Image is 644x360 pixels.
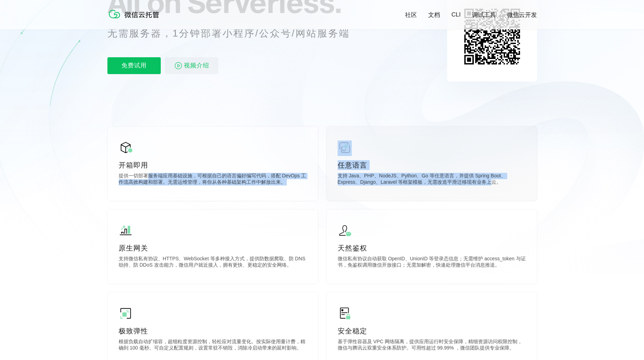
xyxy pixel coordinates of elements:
a: 微信云托管 [107,16,164,22]
a: 微信云开发 [507,11,537,19]
p: 支持 Java、PHP、NodeJS、Python、Go 等任意语言，并提供 Spring Boot、Express、Django、Laravel 等框架模板，无需改造平滑迁移现有业务上云。 [338,173,526,187]
p: 极致弹性 [119,326,307,336]
p: 根据负载自动扩缩容，超细粒度资源控制，轻松应对流量变化。按实际使用量计费，精确到 100 毫秒。可自定义配置规则，设置常驻不销毁，消除冷启动带来的延时影响。 [119,339,307,353]
a: 调试工具 [472,11,496,19]
img: 微信云托管 [107,7,164,21]
span: 视频介绍 [184,57,209,74]
p: 安全稳定 [338,326,526,336]
p: 提供一切部署服务端应用基础设施，可根据自己的语言偏好编写代码，搭配 DevOps 工作流高效构建和部署。无需运维管理，将你从各种基础架构工作中解放出来。 [119,173,307,187]
p: 基于弹性容器及 VPC 网络隔离，提供应用运行时安全保障，精细资源访问权限控制，微信与腾讯云双重安全体系防护。可用性超过 99.99% ，微信团队提供专业保障。 [338,339,526,353]
p: 原生网关 [119,243,307,253]
p: 微信私有协议自动获取 OpenID、UnionID 等登录态信息；无需维护 access_token 与证书，免鉴权调用微信开放接口；无需加解密，快速处理微信平台消息推送。 [338,256,526,270]
p: 免费试用 [107,57,161,74]
a: 文档 [428,11,440,19]
p: 天然鉴权 [338,243,526,253]
p: 支持微信私有协议、HTTPS、WebSocket 等多种接入方式，提供防数据爬取、防 DNS 劫持、防 DDoS 攻击能力，微信用户就近接入，拥有更快、更稳定的安全网络。 [119,256,307,270]
a: 社区 [405,11,417,19]
p: 任意语言 [338,160,526,170]
p: 无需服务器，1分钟部署小程序/公众号/网站服务端 [107,26,363,40]
a: CLI [451,11,460,18]
img: video_play.svg [174,61,182,70]
p: 开箱即用 [119,160,307,170]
